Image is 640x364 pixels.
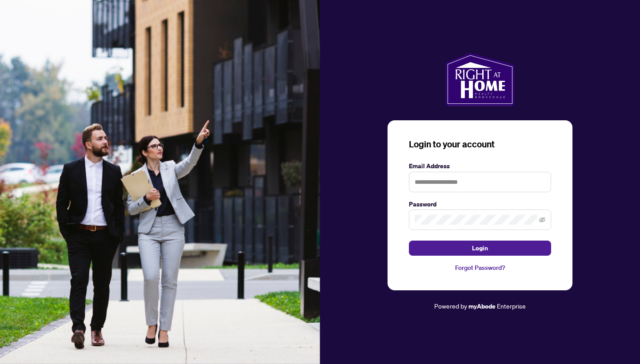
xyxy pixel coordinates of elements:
h3: Login to your account [409,138,551,150]
img: ma-logo [445,53,514,106]
a: myAbode [468,301,496,311]
span: Enterprise [497,302,526,310]
a: Forgot Password? [409,263,551,273]
label: Password [409,199,551,209]
label: Email Address [409,161,551,171]
span: Powered by [434,302,467,310]
span: Login [472,241,488,255]
span: eye-invisible [539,217,545,223]
button: Login [409,241,551,256]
